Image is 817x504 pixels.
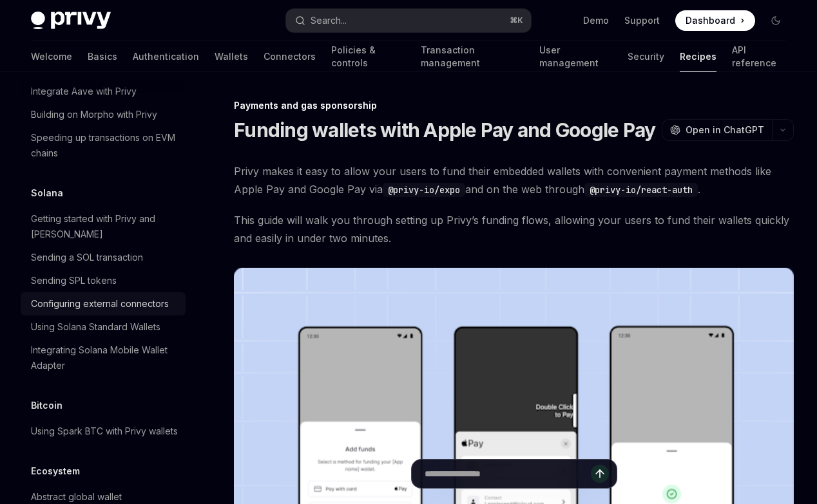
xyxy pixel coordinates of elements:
[510,15,523,26] span: ⌘ K
[31,273,117,288] div: Sending SPL tokens
[133,41,199,72] a: Authentication
[383,183,465,197] code: @privy-io/expo
[31,463,80,479] h5: Ecosystem
[31,424,178,439] div: Using Spark BTC with Privy wallets
[21,126,186,165] a: Speeding up transactions on EVM chains
[21,339,186,377] a: Integrating Solana Mobile Wallet Adapter
[286,9,531,32] button: Open search
[21,246,186,269] a: Sending a SOL transaction
[425,460,591,488] input: Ask a question...
[31,185,63,201] h5: Solana
[21,103,186,126] a: Building on Morpho with Privy
[31,107,157,122] div: Building on Morpho with Privy
[234,211,794,247] span: This guide will walk you through setting up Privy’s funding flows, allowing your users to fund th...
[624,14,660,27] a: Support
[21,207,186,246] a: Getting started with Privy and [PERSON_NAME]
[421,41,523,72] a: Transaction management
[539,41,612,72] a: User management
[31,342,178,373] div: Integrating Solana Mobile Wallet Adapter
[765,10,786,31] button: Toggle dark mode
[583,14,609,27] a: Demo
[31,319,160,335] div: Using Solana Standard Wallets
[31,296,169,312] div: Configuring external connectors
[88,41,117,72] a: Basics
[264,41,316,72] a: Connectors
[680,41,716,72] a: Recipes
[686,14,735,27] span: Dashboard
[234,118,655,142] h1: Funding wallets with Apple Pay and Google Pay
[31,250,143,265] div: Sending a SOL transaction
[234,99,794,112] div: Payments and gas sponsorship
[31,211,178,242] div: Getting started with Privy and [PERSON_NAME]
[732,41,786,72] a: API reference
[31,130,178,161] div: Speeding up transactions on EVM chains
[215,41,248,72] a: Wallets
[31,41,72,72] a: Welcome
[234,162,794,198] span: Privy makes it easy to allow your users to fund their embedded wallets with convenient payment me...
[591,465,609,483] button: Send message
[628,41,664,72] a: Security
[584,183,698,197] code: @privy-io/react-auth
[31,398,62,413] h5: Bitcoin
[686,124,764,136] span: Open in ChatGPT
[31,12,111,30] img: dark logo
[675,10,755,31] a: Dashboard
[311,13,347,28] div: Search...
[21,292,186,315] a: Configuring external connectors
[21,420,186,443] a: Using Spark BTC with Privy wallets
[21,269,186,292] a: Sending SPL tokens
[331,41,405,72] a: Policies & controls
[662,119,772,141] button: Open in ChatGPT
[21,315,186,339] a: Using Solana Standard Wallets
